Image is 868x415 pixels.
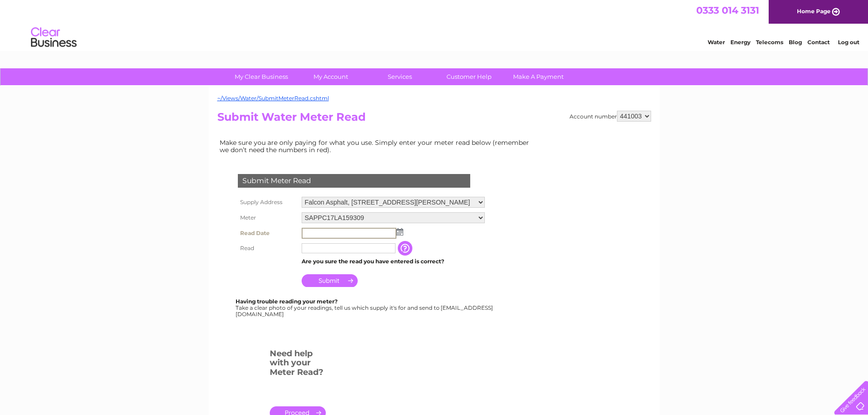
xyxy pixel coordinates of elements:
[293,68,368,85] a: My Account
[236,298,494,317] div: Take a clear photo of your readings, tell us which supply it's for and send to [EMAIL_ADDRESS][DO...
[807,39,830,46] a: Contact
[236,298,338,305] b: Having trouble reading your meter?
[238,174,470,188] div: Submit Meter Read
[236,241,299,256] th: Read
[396,228,403,236] img: ...
[696,5,759,16] a: 0333 014 3131
[236,210,299,225] th: Meter
[224,68,299,85] a: My Clear Business
[217,137,536,156] td: Make sure you are only paying for what you use. Simply enter your meter read below (remember we d...
[299,256,487,267] td: Are you sure the read you have entered is correct?
[730,39,750,46] a: Energy
[302,274,358,287] input: Submit
[236,225,299,241] th: Read Date
[236,195,299,210] th: Supply Address
[570,111,651,122] div: Account number
[708,39,725,46] a: Water
[398,241,414,256] input: Information
[431,68,507,85] a: Customer Help
[501,68,576,85] a: Make A Payment
[217,95,329,102] a: ~/Views/Water/SubmitMeterRead.cshtml
[217,111,651,128] h2: Submit Water Meter Read
[789,39,802,46] a: Blog
[219,5,650,44] div: Clear Business is a trading name of Verastar Limited (registered in [GEOGRAPHIC_DATA] No. 3667643...
[756,39,783,46] a: Telecoms
[838,39,859,46] a: Log out
[270,347,326,382] h3: Need help with your Meter Read?
[362,68,437,85] a: Services
[31,24,77,51] img: logo.png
